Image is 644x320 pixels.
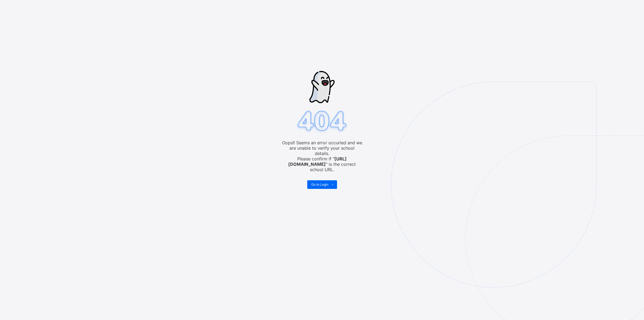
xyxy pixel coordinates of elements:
img: ghost-strokes.05e252ede52c2f8dbc99f45d5e1f5e9f.svg [309,71,335,103]
img: 404.8bbb34c871c4712298a25e20c4dc75c7.svg [295,109,349,134]
span: Please confirm if " " is the correct school URL. [282,156,362,172]
span: Oops!! Seems an error occuried and we are unable to verify your school details. [282,140,362,156]
b: [URL][DOMAIN_NAME] [288,156,347,167]
span: Go to Login [311,182,328,186]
